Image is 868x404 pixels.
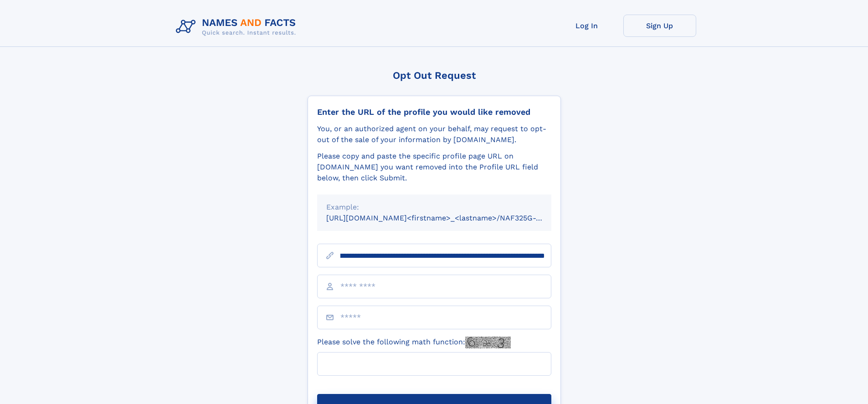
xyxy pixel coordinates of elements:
[317,151,551,184] div: Please copy and paste the specific profile page URL on [DOMAIN_NAME] you want removed into the Pr...
[308,70,561,81] div: Opt Out Request
[317,123,551,145] div: You, or an authorized agent on your behalf, may request to opt-out of the sale of your informatio...
[623,15,696,37] a: Sign Up
[317,107,551,117] div: Enter the URL of the profile you would like removed
[326,214,569,222] small: [URL][DOMAIN_NAME]<firstname>_<lastname>/NAF325G-xxxxxxxx
[317,337,511,348] label: Please solve the following math function:
[326,202,542,213] div: Example:
[550,15,623,37] a: Log In
[172,15,303,39] img: Logo Names and Facts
